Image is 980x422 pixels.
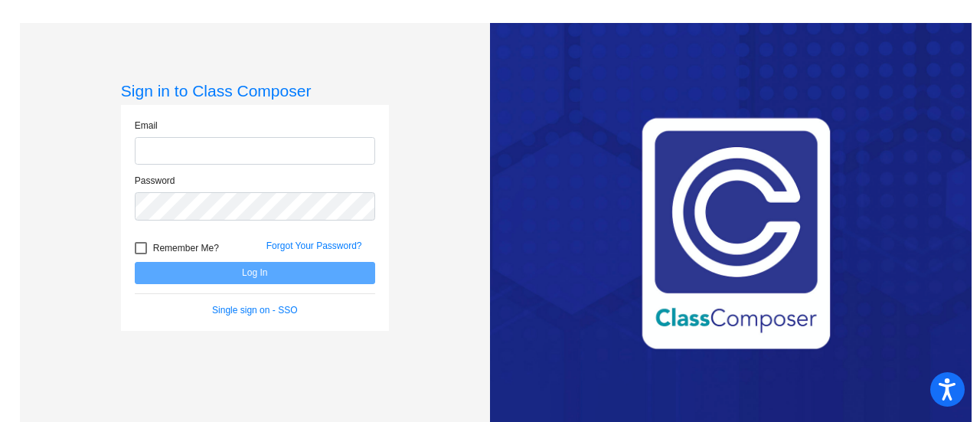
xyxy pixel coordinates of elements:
[135,174,175,188] label: Password
[135,119,158,132] label: Email
[153,239,219,257] span: Remember Me?
[135,262,375,284] button: Log In
[121,81,389,100] h3: Sign in to Class Composer
[212,305,297,316] a: Single sign on - SSO
[266,240,362,251] a: Forgot Your Password?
